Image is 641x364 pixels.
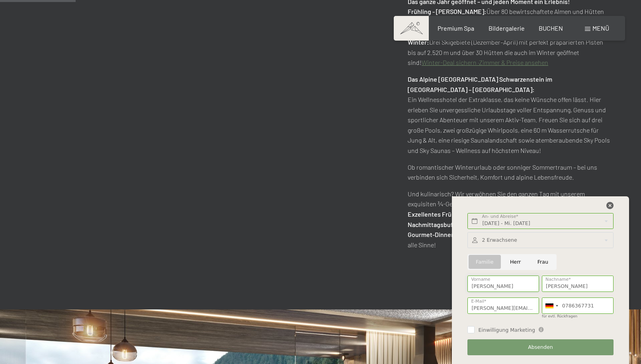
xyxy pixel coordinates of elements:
[542,298,561,313] div: Germany (Deutschland): +49
[408,74,611,156] p: Ein Wellnesshotel der Extraklasse, das keine Wünsche offen lässt. Hier erleben Sie unvergessliche...
[489,24,525,32] a: Bildergalerie
[528,344,553,351] span: Absenden
[408,210,562,228] strong: Mittags- und Nachmittagsbuffet
[408,75,552,93] strong: Das Alpine [GEOGRAPHIC_DATA] Schwarzenstein im [GEOGRAPHIC_DATA] – [GEOGRAPHIC_DATA]:
[592,24,609,32] span: Menü
[422,59,479,66] a: Winter-Deal sichern ·
[408,189,611,250] p: Und kulinarisch? Wir verwöhnen Sie den ganzen Tag mit unserem exquisiten ¾-Genusspaket: für Genie...
[408,210,491,218] strong: Exzellentes Frühstücksbuffet
[408,8,487,15] strong: Frühling - [PERSON_NAME]:
[542,314,577,318] label: für evtl. Rückfragen
[479,59,548,66] a: Zimmer & Preise ansehen
[542,297,614,314] input: 01512 3456789
[438,24,474,32] a: Premium Spa
[467,339,613,356] button: Absenden
[408,162,611,182] p: Ob romantischer Winterurlaub oder sonniger Sommertraum – bei uns verbinden sich Sicherheit, Komfo...
[539,24,563,32] a: BUCHEN
[408,38,429,46] strong: Winter:
[478,327,535,334] span: Einwilligung Marketing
